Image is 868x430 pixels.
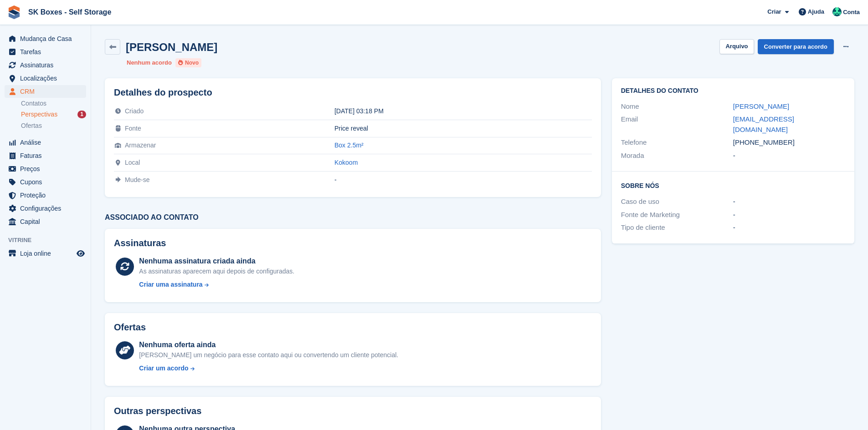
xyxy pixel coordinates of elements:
div: [PERSON_NAME] um negócio para esse contato aqui ou convertendo um cliente potencial. [139,350,398,360]
div: - [733,151,845,161]
div: Nome [621,101,733,112]
a: Criar um acordo [139,364,398,373]
span: Configurações [20,202,75,215]
div: - [334,176,592,183]
a: Ofertas [21,121,86,131]
div: Criar uma assinatura [139,280,202,289]
a: menu [5,149,86,162]
span: Ofertas [21,121,42,130]
span: Fonte [125,125,141,132]
h2: Detalhes do prospecto [114,87,592,98]
span: CRM [20,85,75,98]
div: Fonte de Marketing [621,210,733,220]
span: Mude-se [125,176,149,183]
span: Proteção [20,189,75,202]
span: Análise [20,136,75,149]
button: Arquivo [719,39,754,54]
span: Localizações [20,72,75,85]
span: Local [125,159,140,166]
a: Perspectivas 1 [21,110,86,119]
div: - [733,197,845,207]
li: Novo [175,58,201,67]
a: Contatos [21,99,86,108]
a: [PERSON_NAME] [733,102,789,110]
a: [EMAIL_ADDRESS][DOMAIN_NAME] [733,115,794,133]
span: Tarefas [20,46,75,58]
div: Nenhuma assinatura criada ainda [139,256,294,267]
img: stora-icon-8386f47178a22dfd0bd8f6a31ec36ba5ce8667c1dd55bd0f319d3a0aa187defe.svg [7,5,21,19]
a: menu [5,136,86,149]
h2: Detalhes do contato [621,87,845,95]
a: menu [5,162,86,175]
span: Mudança de Casa [20,32,75,45]
div: 1 [77,111,86,118]
a: menu [5,59,86,71]
a: Criar uma assinatura [139,280,294,289]
a: Converter para acordo [758,39,834,54]
h2: Assinaturas [114,238,592,248]
div: Morada [621,151,733,161]
a: menu [5,72,86,85]
span: Ajuda [808,7,824,16]
div: - [733,210,845,220]
a: Loja de pré-visualização [75,248,86,259]
h2: Outras perspectivas [114,406,201,416]
li: Nenhum acordo [127,58,172,67]
span: Cupons [20,176,75,188]
div: As assinaturas aparecem aqui depois de configuradas. [139,267,294,276]
div: Nenhuma oferta ainda [139,339,398,350]
a: menu [5,247,86,260]
a: menu [5,202,86,215]
h2: Sobre Nós [621,181,845,190]
span: Conta [843,8,860,17]
div: Criar um acordo [139,364,188,373]
span: Vitrine [8,236,91,245]
a: menu [5,32,86,45]
span: Criado [125,107,144,115]
div: Email [621,114,733,135]
span: Perspectivas [21,110,57,119]
h2: [PERSON_NAME] [126,41,217,53]
a: SK Boxes - Self Storage [25,5,115,20]
a: menu [5,85,86,98]
div: [DATE] 03:18 PM [334,107,592,115]
span: Criar [767,7,781,16]
div: - [733,223,845,233]
span: Preços [20,162,75,175]
a: menu [5,189,86,202]
h3: Associado ao contato [105,213,601,222]
a: menu [5,215,86,228]
span: Assinaturas [20,59,75,71]
div: Telefone [621,137,733,148]
a: menu [5,176,86,188]
a: menu [5,46,86,58]
div: [PHONE_NUMBER] [733,137,845,148]
span: Loja online [20,247,75,260]
a: Box 2.5m² [334,142,364,149]
img: Cláudio Borges [832,7,842,16]
div: Tipo de cliente [621,223,733,233]
div: Price reveal [334,125,592,132]
span: Capital [20,215,75,228]
h2: Ofertas [114,322,146,333]
span: Armazenar [125,142,156,149]
span: Faturas [20,149,75,162]
a: Kokoom [334,159,358,166]
div: Caso de uso [621,197,733,207]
